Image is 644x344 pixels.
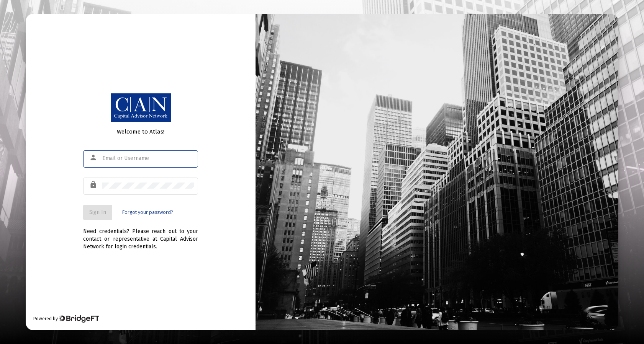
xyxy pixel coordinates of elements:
[111,93,171,122] img: Logo
[89,180,98,189] mat-icon: lock
[83,220,198,251] div: Need credentials? Please reach out to your contact or representative at Capital Advisor Network f...
[83,205,112,220] button: Sign In
[83,128,198,135] div: Welcome to Atlas!
[122,209,173,216] a: Forgot your password?
[59,315,99,323] img: Bridge Financial Technology Logo
[89,153,98,162] mat-icon: person
[102,155,194,161] input: Email or Username
[89,209,106,215] span: Sign In
[33,315,99,323] div: Powered by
